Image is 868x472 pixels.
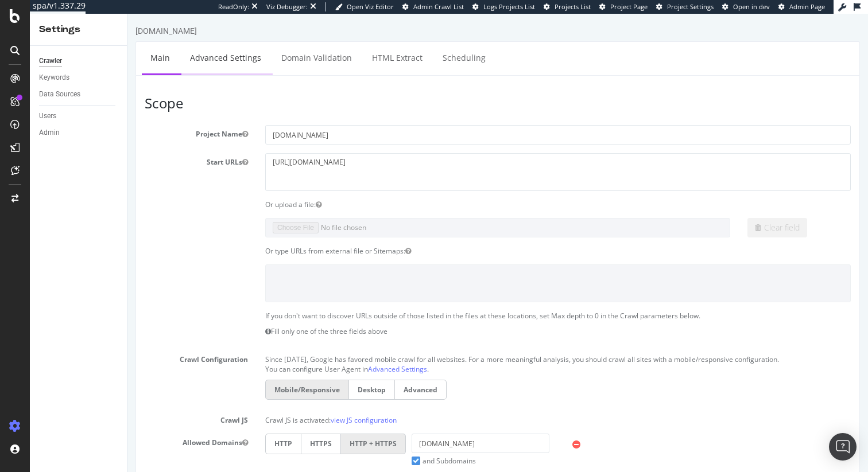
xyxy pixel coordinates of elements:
button: Allowed Domains [115,424,121,434]
span: Open in dev [733,2,770,11]
div: Admin [39,127,60,139]
p: If you don't want to discover URLs outside of those listed in the files at these locations, set M... [138,297,723,307]
a: Logs Projects List [472,2,535,11]
a: Admin [39,127,119,139]
label: Advanced [268,366,319,386]
a: Project Page [599,2,648,11]
label: Allowed Domains [9,420,129,434]
p: You can configure User Agent in . [138,350,723,360]
label: HTTP + HTTPS [214,420,278,440]
div: Or upload a file: [129,186,732,196]
a: Data Sources [39,88,119,100]
a: Scheduling [307,28,367,60]
div: ReadOnly: [218,2,249,11]
a: Domain Validation [145,28,233,60]
label: Crawl JS [9,397,129,411]
div: Users [39,110,56,122]
div: Open Intercom Messenger [829,433,857,461]
a: Crawler [39,55,119,67]
div: Crawler [39,55,62,67]
label: HTTPS [173,420,214,440]
a: Users [39,110,119,122]
p: Since [DATE], Google has favored mobile crawl for all websites. For a more meaningful analysis, y... [138,337,723,350]
span: Project Settings [667,2,714,11]
a: Advanced Settings [241,350,300,360]
a: view JS configuration [203,401,269,411]
h3: Scope [17,82,723,97]
a: HTML Extract [236,28,304,60]
a: Open Viz Editor [335,2,394,11]
a: Admin Crawl List [402,2,464,11]
label: Desktop [221,366,268,386]
a: Projects List [544,2,591,11]
span: Project Page [610,2,648,11]
span: Admin Crawl List [413,2,464,11]
a: Advanced Settings [54,28,142,60]
label: Mobile/Responsive [138,366,221,386]
div: Keywords [39,72,69,84]
p: Fill only one of the three fields above [138,313,723,322]
a: Keywords [39,72,119,84]
button: Start URLs [115,143,121,153]
span: Logs Projects List [483,2,535,11]
div: Settings [39,23,118,36]
a: Main [14,28,51,60]
div: Viz Debugger: [266,2,308,11]
div: Data Sources [39,88,80,100]
label: and Subdomains [284,442,348,452]
button: Project Name [115,115,121,125]
div: Or type URLs from external file or Sitemaps: [129,232,732,242]
div: [DOMAIN_NAME] [8,11,69,23]
label: Start URLs [9,139,129,153]
label: Project Name [9,111,129,125]
p: Crawl JS is activated: [138,397,723,411]
span: Open Viz Editor [347,2,394,11]
textarea: [URL][DOMAIN_NAME] [138,139,723,177]
label: HTTP [138,420,173,440]
span: Projects List [555,2,591,11]
a: Project Settings [656,2,714,11]
label: Crawl Configuration [9,337,129,350]
span: Admin Page [789,2,825,11]
a: Open in dev [722,2,770,11]
a: Admin Page [778,2,825,11]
